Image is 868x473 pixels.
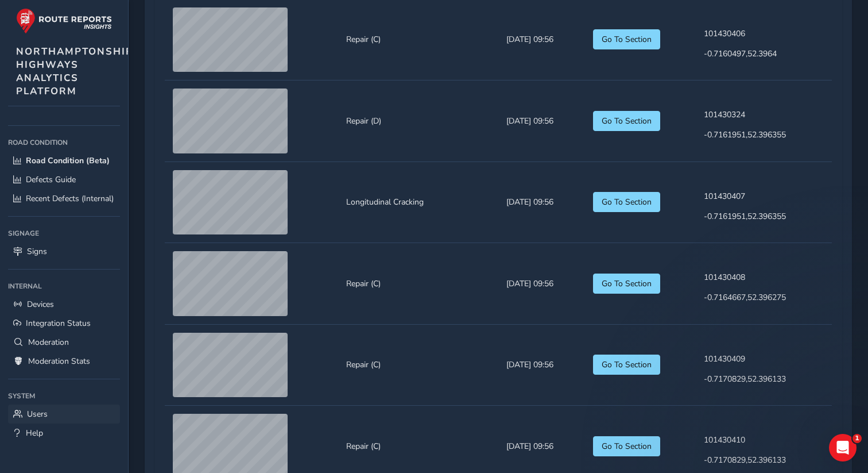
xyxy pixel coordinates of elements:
p: -0.7161951 , 52.396355 [704,129,824,141]
p: 101430409 [704,353,824,365]
span: Recent Defects (Internal) [26,193,114,204]
td: [DATE] 09:56 [498,243,585,325]
button: Go To Section [593,436,660,456]
span: Moderation Stats [28,356,90,367]
iframe: Intercom live chat [829,434,857,462]
td: Repair (D) [338,80,498,162]
p: -0.7170829 , 52.396133 [704,454,824,466]
span: Integration Status [26,318,91,329]
a: Road Condition (Beta) [8,151,120,170]
p: 101430324 [704,109,824,121]
p: 101430407 [704,190,824,202]
td: [DATE] 09:56 [498,324,585,406]
button: Go To Section [593,192,660,212]
a: Help [8,424,120,443]
button: Go To Section [593,274,660,294]
p: -0.7161951 , 52.396355 [704,210,824,222]
a: Integration Status [8,314,120,333]
span: Defects Guide [26,174,76,185]
span: Road Condition (Beta) [26,155,110,166]
span: NORTHAMPTONSHIRE HIGHWAYS ANALYTICS PLATFORM [16,45,141,98]
div: System [8,387,120,405]
a: Signs [8,242,120,261]
td: [DATE] 09:56 [498,161,585,243]
p: -0.7160497 , 52.3964 [704,48,824,60]
p: 101430408 [704,271,824,283]
img: rr logo [16,8,112,34]
a: Defects Guide [8,170,120,189]
p: 101430406 [704,28,824,40]
span: Moderation [28,337,69,348]
span: Help [26,428,43,439]
button: Go To Section [593,29,660,49]
td: Repair (C) [338,243,498,325]
div: Road Condition [8,134,120,151]
span: Devices [27,299,54,310]
a: Devices [8,295,120,314]
p: -0.7170829 , 52.396133 [704,373,824,385]
button: Go To Section [593,355,660,375]
p: 101430410 [704,434,824,446]
a: Recent Defects (Internal) [8,189,120,208]
p: -0.7164667 , 52.396275 [704,291,824,303]
span: Signs [27,246,47,257]
td: Longitudinal Cracking [338,161,498,243]
span: 1 [852,434,862,443]
div: Signage [8,225,120,242]
span: Users [27,409,48,420]
a: Moderation [8,333,120,352]
td: [DATE] 09:56 [498,80,585,162]
button: Go To Section [593,111,660,131]
a: Users [8,405,120,424]
td: Repair (C) [338,324,498,406]
a: Moderation Stats [8,352,120,371]
div: Internal [8,278,120,295]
